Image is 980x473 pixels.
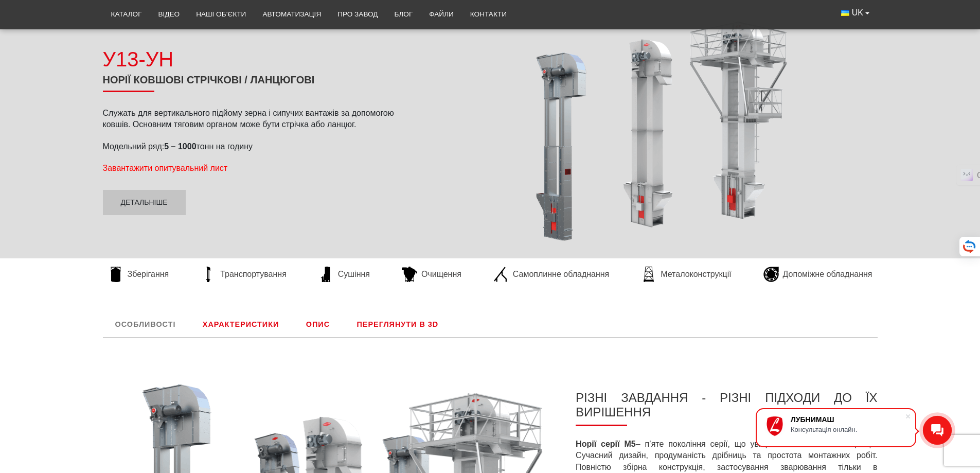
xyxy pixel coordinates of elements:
[103,45,417,74] div: У13-УН
[338,269,370,280] span: Сушіння
[513,269,609,280] span: Самоплинне обладнання
[150,3,188,26] a: Відео
[576,391,877,427] h3: РІЗНІ ЗАВДАННЯ - РІЗНІ ПІДХОДИ ДО ЇХ ВИРІШЕННЯ
[103,267,174,282] a: Зберігання
[190,311,291,338] a: Характеристики
[128,269,169,280] span: Зберігання
[421,269,461,280] span: Очищення
[462,3,515,26] a: Контакти
[294,311,342,338] a: Опис
[329,3,386,26] a: Про завод
[852,7,863,19] span: UK
[103,74,417,92] h1: Норії ковшові стрічкові / ланцюгові
[421,3,462,26] a: Файли
[636,267,736,282] a: Металоконструкції
[313,267,375,282] a: Сушіння
[488,267,614,282] a: Самоплинне обладнання
[103,311,188,338] a: Особливості
[345,311,451,338] a: Переглянути в 3D
[254,3,329,26] a: Автоматизація
[195,267,292,282] a: Транспортування
[758,267,878,282] a: Допоміжне обладнання
[103,164,228,172] a: Завантажити опитувальний лист
[164,142,196,151] strong: 5 – 1000
[103,190,186,216] a: Детальніше
[791,415,905,424] div: ЛУБНИМАШ
[103,141,417,152] p: Модельний ряд: тонн на годину
[833,3,877,23] button: UK
[783,269,872,280] span: Допоміжне обладнання
[791,426,905,433] div: Консультація онлайн.
[397,267,467,282] a: Очищення
[386,3,421,26] a: Блог
[661,269,731,280] span: Металоконструкції
[576,440,636,448] strong: Норії серії М5
[841,10,849,16] img: Українська
[103,108,417,131] p: Служать для вертикального підйому зерна і сипучих вантажів за допомогою ковшів. Основним тяговим ...
[220,269,287,280] span: Транспортування
[188,3,254,26] a: Наші об’єкти
[103,3,150,26] a: Каталог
